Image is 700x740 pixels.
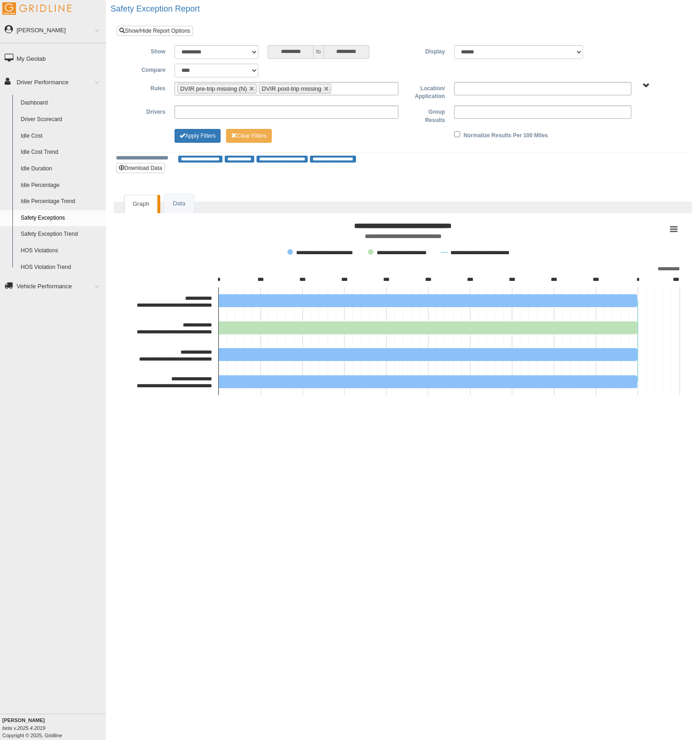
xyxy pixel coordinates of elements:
[17,111,106,128] a: Driver Scorecard
[123,105,170,117] label: Drivers
[17,210,106,227] a: Safety Exceptions
[17,177,106,194] a: Idle Percentage
[17,144,106,161] a: Idle Cost Trend
[2,717,106,739] div: Copyright © 2025, Gridline
[219,294,638,308] path: Nunez, Brian Jason Bentley (Delivery Manager), 1. DVIR pre-trip missing (N).
[314,45,323,59] span: to
[219,375,638,389] path: Rodriquez, Roberto John Dennison (Delivery Manager), 1. DVIR pre-trip missing (N).
[441,249,519,256] button: Show Current Average Exceptions
[219,294,638,389] g: DVIR pre-trip missing (N), series 1 of 3. Bar series with 4 bars.
[17,161,106,177] a: Idle Duration
[17,95,106,111] a: Dashboard
[636,299,640,384] g: Current Average Exceptions, series 3 of 3. Line with 2 data points.
[123,45,170,56] label: Show
[403,45,449,56] label: Display
[2,2,71,15] img: Gridline
[123,64,170,75] label: Compare
[180,85,247,92] span: DVIR pre-trip missing (N)
[164,194,193,213] a: Data
[122,218,684,402] div: Safety Exceptions Grouped by Driver . Highcharts interactive chart.
[403,82,449,101] label: Location/ Application
[226,129,272,143] button: Change Filter Options
[368,249,432,256] button: Show DVIR post-trip missing
[175,129,221,143] button: Change Filter Options
[116,163,165,173] button: Download Data
[17,243,106,259] a: HOS Violations
[403,105,449,124] label: Group Results
[463,129,548,140] label: Normalize Results Per 100 Miles
[17,226,106,243] a: Safety Exception Trend
[2,717,45,723] b: [PERSON_NAME]
[219,321,638,335] path: Reese, Daniel John Dennison (Delivery Manager), 1. DVIR post-trip missing.
[667,223,680,236] button: View chart menu, Safety Exceptions Grouped by Driver
[2,725,45,731] i: beta v.2025.4.2019
[287,249,358,256] button: Show DVIR pre-trip missing (N)
[262,85,321,92] span: DVIR post-trip missing
[124,195,157,213] a: Graph
[17,259,106,276] a: HOS Violation Trend
[17,193,106,210] a: Idle Percentage Trend
[111,5,700,14] h2: Safety Exception Report
[123,82,170,93] label: Rules
[17,128,106,145] a: Idle Cost
[117,26,193,36] a: Show/Hide Report Options
[219,348,638,361] path: Novak, Kenneth Jason Caauwe (Delivery Manager), 1. DVIR pre-trip missing (N).
[122,218,684,402] svg: Interactive chart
